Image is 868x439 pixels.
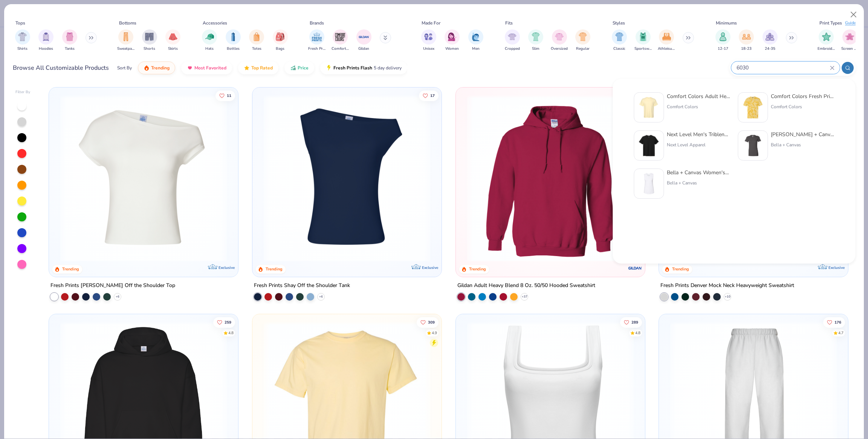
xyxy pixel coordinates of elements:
[238,61,278,74] button: Top Rated
[818,46,835,52] span: Embroidery
[472,32,480,41] img: Men Image
[116,295,119,299] span: + 6
[771,141,834,148] div: Bella + Canvas
[15,29,30,52] button: filter button
[145,32,154,41] img: Shorts Image
[252,46,261,52] span: Totes
[308,46,325,52] span: Fresh Prints
[637,172,660,195] img: 00408b04-466d-4561-ad13-1d2e56127abc
[662,32,671,41] img: Athleisure Image
[422,20,440,26] div: Made For
[434,95,608,262] img: af1e0f41-62ea-4e8f-9b2b-c8bb59fc549d
[824,317,845,327] button: Like
[421,29,436,52] div: filter for Unisex
[505,29,520,52] button: filter button
[635,330,640,336] div: 4.8
[42,32,50,41] img: Hoodies Image
[119,20,136,26] div: Bottoms
[847,8,861,22] button: Close
[17,46,28,52] span: Shirts
[18,32,27,41] img: Shirts Image
[227,46,240,52] span: Bottles
[667,141,730,148] div: Next Level Apparel
[532,46,539,52] span: Slim
[284,61,314,74] button: Price
[505,20,513,26] div: Fits
[725,295,730,299] span: + 10
[551,29,568,52] button: filter button
[612,29,627,52] div: filter for Classic
[741,96,764,119] img: 8db55c1e-d9ac-47d8-b263-d29a43025aae
[13,63,109,72] div: Browse All Customizable Products
[615,32,624,41] img: Classic Image
[203,20,227,26] div: Accessories
[639,32,647,41] img: Sportswear Image
[715,29,730,52] div: filter for 12-17
[765,46,775,52] span: 24-35
[422,265,438,270] span: Exclusive
[445,46,459,52] span: Women
[320,61,407,74] button: Fresh Prints Flash5 day delivery
[505,29,520,52] div: filter for Cropped
[333,65,372,71] span: Fresh Prints Flash
[521,295,527,299] span: + 37
[332,29,349,52] div: filter for Comfort Colors
[226,29,241,52] div: filter for Bottles
[627,261,642,276] img: Gildan logo
[326,65,332,71] img: flash.gif
[742,32,751,41] img: 18-23 Image
[358,31,370,43] img: Gildan Image
[50,281,175,290] div: Fresh Prints [PERSON_NAME] Off the Shoulder Top
[845,20,856,26] div: Guide
[276,32,284,41] img: Bags Image
[356,29,371,52] button: filter button
[227,94,231,97] span: 11
[818,29,835,52] button: filter button
[165,29,180,52] div: filter for Skirts
[142,29,157,52] div: filter for Shorts
[419,90,439,101] button: Like
[225,320,231,324] span: 259
[215,90,235,101] button: Like
[620,317,642,327] button: Like
[658,46,675,52] span: Athleisure
[421,29,436,52] button: filter button
[65,46,75,52] span: Tanks
[613,20,625,26] div: Styles
[576,46,590,52] span: Regular
[505,46,520,52] span: Cropped
[308,29,325,52] button: filter button
[144,46,155,52] span: Shorts
[423,46,434,52] span: Unisex
[667,169,730,177] div: Bella + Canvas Women's Jersey Muscle Tank Top
[528,29,543,52] button: filter button
[660,281,794,290] div: Fresh Prints Denver Mock Neck Heavyweight Sweatshirt
[741,46,752,52] span: 18-23
[117,29,134,52] div: filter for Sweatpants
[308,29,325,52] div: filter for Fresh Prints
[226,29,241,52] button: filter button
[613,46,625,52] span: Classic
[818,29,835,52] div: filter for Embroidery
[358,46,369,52] span: Gildan
[15,29,30,52] div: filter for Shirts
[771,103,834,110] div: Comfort Colors
[841,29,859,52] button: filter button
[15,89,31,95] div: Filter By
[374,64,402,72] span: 5 day delivery
[667,180,730,186] div: Bella + Canvas
[719,32,727,41] img: 12-17 Image
[771,92,834,100] div: Comfort Colors Fresh Prints x Comfort Colors Pocket Tee
[551,29,568,52] div: filter for Oversized
[839,330,844,336] div: 4.7
[356,29,371,52] div: filter for Gildan
[667,103,730,110] div: Comfort Colors
[202,29,217,52] div: filter for Hats
[634,29,652,52] button: filter button
[612,29,627,52] button: filter button
[445,29,460,52] div: filter for Women
[251,65,273,71] span: Top Rated
[213,317,235,327] button: Like
[276,46,284,52] span: Bags
[424,32,433,41] img: Unisex Image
